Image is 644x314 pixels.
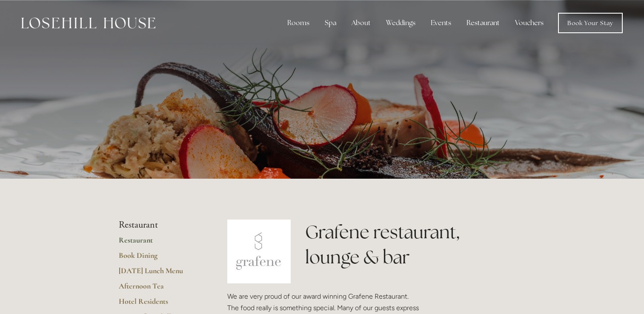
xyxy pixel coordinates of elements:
[460,14,507,31] div: Restaurant
[119,220,200,231] li: Restaurant
[119,297,200,312] a: Hotel Residents
[119,235,200,251] a: Restaurant
[508,14,550,31] a: Vouchers
[558,13,623,33] a: Book Your Stay
[424,14,458,31] div: Events
[119,266,200,281] a: [DATE] Lunch Menu
[305,220,525,270] h1: Grafene restaurant, lounge & bar
[21,17,155,29] img: Losehill House
[318,14,343,31] div: Spa
[280,14,316,31] div: Rooms
[119,251,200,266] a: Book Dining
[119,281,200,297] a: Afternoon Tea
[379,14,422,31] div: Weddings
[345,14,378,31] div: About
[227,220,291,283] img: grafene.jpg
